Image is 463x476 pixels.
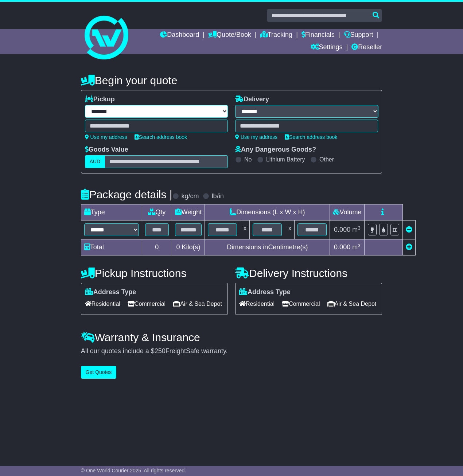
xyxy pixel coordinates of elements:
span: © One World Courier 2025. All rights reserved. [81,468,186,473]
a: Search address book [135,134,187,140]
sup: 3 [358,243,361,248]
h4: Delivery Instructions [235,267,382,279]
label: Pickup [85,95,115,104]
span: Residential [239,298,275,309]
label: AUD [85,155,105,168]
span: m [352,243,361,251]
label: lb/in [212,192,224,200]
h4: Package details | [81,188,172,200]
a: Use my address [235,134,277,140]
a: Tracking [260,29,292,42]
td: Dimensions in Centimetre(s) [205,239,330,255]
a: Search address book [285,134,337,140]
h4: Pickup Instructions [81,267,228,279]
td: Kilo(s) [172,239,205,255]
label: No [244,156,252,163]
span: Commercial [282,298,320,309]
sup: 3 [358,225,361,231]
td: Total [81,239,142,255]
label: kg/cm [182,192,199,200]
td: x [240,221,250,239]
h4: Begin your quote [81,74,382,86]
a: Remove this item [406,226,412,233]
span: 0.000 [334,243,350,251]
a: Quote/Book [208,29,251,42]
span: Air & Sea Depot [327,298,377,309]
td: x [285,221,295,239]
button: Get Quotes [81,366,117,379]
label: Address Type [85,288,136,296]
a: Use my address [85,134,127,140]
label: Lithium Battery [266,156,305,163]
label: Goods Value [85,146,128,154]
label: Any Dangerous Goods? [235,146,316,154]
td: Weight [172,204,205,221]
h4: Warranty & Insurance [81,331,382,343]
div: All our quotes include a $ FreightSafe warranty. [81,347,382,355]
a: Add new item [406,243,412,251]
span: m [352,226,361,233]
span: 250 [155,347,166,355]
span: 0.000 [334,226,350,233]
td: Volume [330,204,365,221]
td: Dimensions (L x W x H) [205,204,330,221]
label: Other [319,156,334,163]
span: Residential [85,298,120,309]
td: Type [81,204,142,221]
label: Delivery [235,95,269,104]
a: Financials [301,29,335,42]
a: Reseller [351,42,382,54]
a: Settings [311,42,343,54]
td: 0 [142,239,172,255]
span: 0 [176,243,180,251]
span: Commercial [128,298,166,309]
a: Dashboard [160,29,199,42]
td: Qty [142,204,172,221]
a: Support [344,29,373,42]
span: Air & Sea Depot [173,298,222,309]
label: Address Type [239,288,291,296]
